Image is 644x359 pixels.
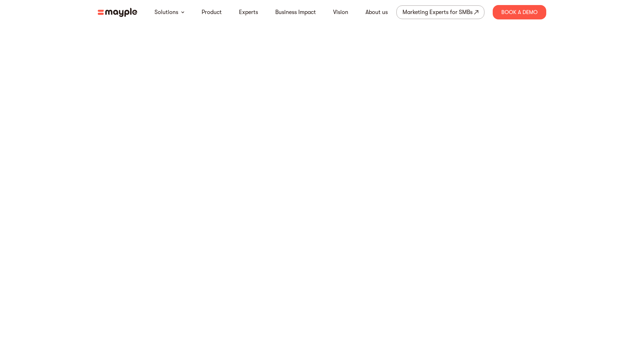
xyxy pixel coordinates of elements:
a: Marketing Experts for SMBs [396,5,484,19]
a: Experts [239,8,258,17]
a: Vision [333,8,348,17]
a: About us [365,8,388,17]
a: Product [202,8,222,17]
div: Marketing Experts for SMBs [402,7,473,17]
div: Book A Demo [493,5,546,19]
a: Business Impact [275,8,316,17]
img: arrow-down [181,11,184,13]
img: mayple-logo [98,8,137,17]
a: Solutions [155,8,178,17]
